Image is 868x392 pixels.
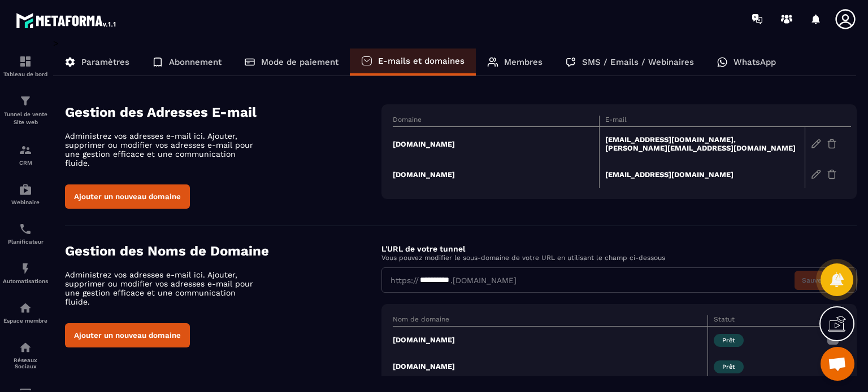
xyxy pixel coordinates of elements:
[811,169,821,179] img: edit-gr.78e3acdd.svg
[393,353,708,380] td: [DOMAIN_NAME]
[393,116,599,127] th: Domaine
[19,301,32,315] img: automations
[65,323,190,347] button: Ajouter un nouveau domaine
[393,161,599,188] td: [DOMAIN_NAME]
[599,161,805,188] td: [EMAIL_ADDRESS][DOMAIN_NAME]
[19,55,32,68] img: formation
[714,334,744,347] span: Prêt
[3,199,48,205] p: Webinaire
[3,293,48,332] a: automationsautomationsEspace membre
[378,56,465,66] p: E-mails et domaines
[3,111,48,126] p: Tunnel de vente Site web
[19,183,32,196] img: automations
[3,357,48,369] p: Réseaux Sociaux
[19,94,32,108] img: formation
[3,135,48,174] a: formationformationCRM
[19,262,32,275] img: automations
[3,214,48,253] a: schedulerschedulerPlanificateur
[81,57,129,67] p: Paramètres
[3,174,48,214] a: automationsautomationsWebinaire
[3,278,48,284] p: Automatisations
[169,57,222,67] p: Abonnement
[582,57,694,67] p: SMS / Emails / Webinaires
[261,57,338,67] p: Mode de paiement
[3,160,48,166] p: CRM
[3,86,48,135] a: formationformationTunnel de vente Site web
[393,315,708,327] th: Nom de domaine
[3,239,48,245] p: Planificateur
[65,184,190,209] button: Ajouter un nouveau domaine
[65,131,263,168] p: Administrez vos adresses e-mail ici. Ajouter, supprimer ou modifier vos adresses e-mail pour une ...
[3,253,48,293] a: automationsautomationsAutomatisations
[16,10,118,30] img: logo
[714,360,744,373] span: Prêt
[708,315,821,327] th: Statut
[3,318,48,324] p: Espace membre
[3,46,48,86] a: formationformationTableau de bord
[3,71,48,77] p: Tableau de bord
[3,332,48,378] a: social-networksocial-networkRéseaux Sociaux
[19,222,32,236] img: scheduler
[827,169,837,179] img: trash-gr.2c9399ab.svg
[504,57,542,67] p: Membres
[827,139,837,149] img: trash-gr.2c9399ab.svg
[734,57,776,67] p: WhatsApp
[811,139,821,149] img: edit-gr.78e3acdd.svg
[599,116,805,127] th: E-mail
[65,243,381,259] h4: Gestion des Noms de Domaine
[381,244,465,253] label: L'URL de votre tunnel
[599,127,805,161] td: [EMAIL_ADDRESS][DOMAIN_NAME], [PERSON_NAME][EMAIL_ADDRESS][DOMAIN_NAME]
[19,341,32,354] img: social-network
[19,143,32,157] img: formation
[65,270,263,306] p: Administrez vos adresses e-mail ici. Ajouter, supprimer ou modifier vos adresses e-mail pour une ...
[393,327,708,354] td: [DOMAIN_NAME]
[381,254,857,262] p: Vous pouvez modifier le sous-domaine de votre URL en utilisant le champ ci-dessous
[821,347,854,381] a: Ouvrir le chat
[393,127,599,161] td: [DOMAIN_NAME]
[65,104,381,120] h4: Gestion des Adresses E-mail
